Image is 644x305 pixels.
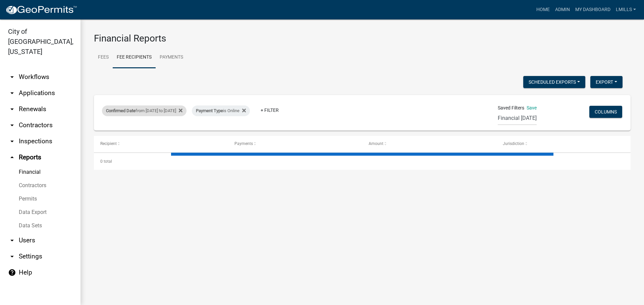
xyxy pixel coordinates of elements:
h3: Financial Reports [94,33,631,44]
span: Payments [234,141,253,146]
span: Jurisdiction [503,141,524,146]
span: Recipient [100,141,117,146]
a: Home [534,3,552,16]
span: Confirmed Date [106,108,136,113]
datatable-header-cell: Amount [362,136,496,152]
div: from [DATE] to [DATE] [102,105,186,116]
button: Export [590,76,623,88]
datatable-header-cell: Jurisdiction [496,136,631,152]
div: 0 total [94,153,631,170]
i: arrow_drop_up [8,153,16,161]
i: arrow_drop_down [8,89,16,97]
i: help [8,269,16,277]
a: My Dashboard [573,3,613,16]
i: arrow_drop_down [8,105,16,113]
button: Scheduled Exports [523,76,585,88]
span: Saved Filters [498,104,524,111]
a: Payments [156,47,187,68]
i: arrow_drop_down [8,252,16,260]
a: Fee Recipients [113,47,156,68]
a: Fees [94,47,113,68]
a: lmills [613,3,639,16]
i: arrow_drop_down [8,137,16,145]
datatable-header-cell: Recipient [94,136,228,152]
i: arrow_drop_down [8,236,16,244]
span: Payment Type [196,108,223,113]
span: Amount [369,141,383,146]
i: arrow_drop_down [8,121,16,129]
a: Admin [552,3,573,16]
button: Columns [589,106,622,118]
datatable-header-cell: Payments [228,136,362,152]
a: Save [527,105,537,110]
i: arrow_drop_down [8,73,16,81]
a: + Filter [255,104,284,116]
div: is Online [192,105,250,116]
